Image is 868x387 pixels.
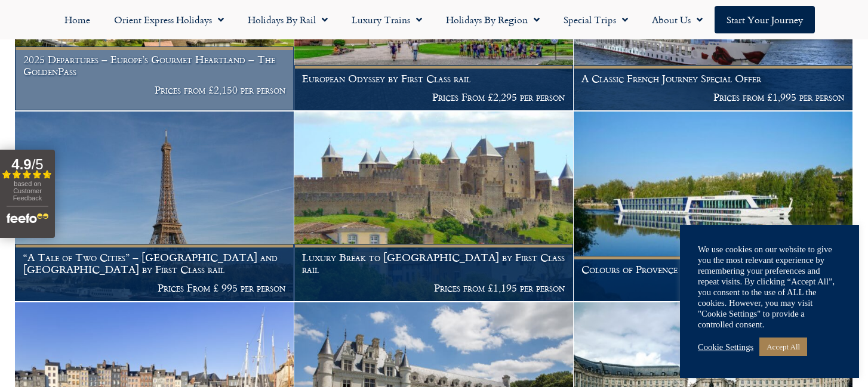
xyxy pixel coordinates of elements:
[581,282,844,294] p: Prices from £2,995 per person
[23,282,286,294] p: Prices From £ 995 per person
[294,112,574,302] a: Luxury Break to [GEOGRAPHIC_DATA] by First Class rail Prices from £1,195 per person
[698,244,841,330] div: We use cookies on our website to give you the most relevant experience by remembering your prefer...
[23,252,286,275] h1: “A Tale of Two Cities” – [GEOGRAPHIC_DATA] and [GEOGRAPHIC_DATA] by First Class rail
[552,6,640,33] a: Special Trips
[303,252,565,275] h1: Luxury Break to [GEOGRAPHIC_DATA] by First Class rail
[581,73,844,85] h1: A Classic French Journey Special Offer
[15,112,294,302] a: “A Tale of Two Cities” – [GEOGRAPHIC_DATA] and [GEOGRAPHIC_DATA] by First Class rail Prices From ...
[340,6,434,33] a: Luxury Trains
[303,91,565,103] p: Prices From £2,295 per person
[303,282,565,294] p: Prices from £1,195 per person
[53,6,102,33] a: Home
[236,6,340,33] a: Holidays by Rail
[759,338,807,356] a: Accept All
[434,6,552,33] a: Holidays by Region
[640,6,715,33] a: About Us
[581,264,844,275] h1: Colours of Provence Cruise
[6,6,862,33] nav: Menu
[303,73,565,85] h1: European Odyssey by First Class rail
[698,342,753,352] a: Cookie Settings
[23,54,286,77] h1: 2025 Departures – Europe’s Gourmet Heartland – The GoldenPass
[715,6,815,33] a: Start your Journey
[574,112,853,302] a: Colours of Provence Cruise Prices from £2,995 per person
[102,6,236,33] a: Orient Express Holidays
[581,91,844,103] p: Prices from £1,995 per person
[23,84,286,96] p: Prices from £2,150 per person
